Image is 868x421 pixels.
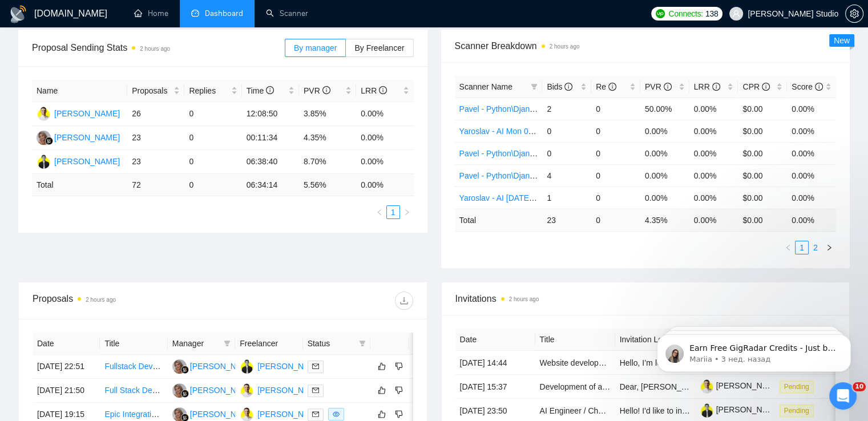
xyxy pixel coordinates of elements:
[322,86,330,94] span: info-circle
[240,361,323,370] a: YT[PERSON_NAME]
[846,9,863,18] span: setting
[190,384,256,396] div: [PERSON_NAME]
[104,362,349,371] a: Fullstack Developer (React/Next.js + MongoDB) for AI SaaS Platform
[591,120,640,142] td: 0
[373,205,386,219] button: left
[172,337,219,350] span: Manager
[9,5,27,23] img: logo
[742,82,769,91] span: CPR
[542,187,591,209] td: 1
[509,296,539,302] time: 2 hours ago
[591,164,640,187] td: 0
[172,359,187,374] img: MC
[357,335,368,352] span: filter
[132,84,171,97] span: Proposals
[792,82,822,91] span: Score
[395,296,413,305] span: download
[184,150,241,174] td: 0
[242,102,299,126] td: 12:08:50
[354,43,404,52] span: By Freelancer
[640,98,689,120] td: 50.00%
[853,382,866,391] span: 10
[700,403,714,418] img: c1bBOMkr7XpqiniLNdtTYsCyjBuWqxpSpk_nHUs3wxg_2yvd6Mq6Q81VTMw3zO58sd
[656,9,665,18] img: upwork-logo.png
[54,107,120,120] div: [PERSON_NAME]
[796,241,808,254] a: 1
[547,82,572,91] span: Bids
[266,9,308,18] a: searchScanner
[240,359,254,374] img: YT
[640,310,868,390] iframe: Intercom notifications сообщение
[373,205,386,219] li: Previous Page
[191,9,199,17] span: dashboard
[540,358,744,367] a: Website development for new Swiss weight loss business
[712,83,720,91] span: info-circle
[455,329,535,351] th: Date
[780,406,818,415] a: Pending
[809,241,822,254] li: 2
[705,7,718,20] span: 138
[459,171,643,180] a: Pavel - Python\Django [DATE]-[DATE] 18:00 - 10:00
[184,174,241,196] td: 0
[395,410,403,419] span: dislike
[184,126,241,150] td: 0
[787,209,836,231] td: 0.00 %
[738,164,787,187] td: $0.00
[100,333,167,355] th: Title
[403,209,410,216] span: right
[247,86,274,95] span: Time
[455,292,836,306] span: Invitations
[221,335,233,352] span: filter
[190,360,256,373] div: [PERSON_NAME]
[189,84,228,97] span: Replies
[33,355,100,379] td: [DATE] 22:51
[395,292,413,310] button: download
[689,187,738,209] td: 0.00%
[257,408,323,420] div: [PERSON_NAME]
[32,80,127,102] th: Name
[459,127,567,136] a: Yaroslav - AI Mon 00:00-10:00
[645,82,672,91] span: PVR
[224,340,231,347] span: filter
[455,375,535,399] td: [DATE] 15:37
[104,386,286,395] a: Full Stack Developer for Health Information System
[378,362,386,371] span: like
[190,408,256,420] div: [PERSON_NAME]
[689,209,738,231] td: 0.00 %
[787,120,836,142] td: 0.00%
[640,164,689,187] td: 0.00%
[257,384,323,396] div: [PERSON_NAME]
[550,43,580,50] time: 2 hours ago
[845,9,863,18] a: setting
[184,80,241,102] th: Replies
[459,82,512,91] span: Scanner Name
[127,80,184,102] th: Proposals
[54,131,120,144] div: [PERSON_NAME]
[100,355,167,379] td: Fullstack Developer (React/Next.js + MongoDB) for AI SaaS Platform
[172,361,256,370] a: MC[PERSON_NAME]
[738,209,787,231] td: $ 0.00
[375,383,389,397] button: like
[392,359,406,373] button: dislike
[689,98,738,120] td: 0.00%
[181,366,189,374] img: gigradar-bm.png
[378,386,386,395] span: like
[845,5,863,23] button: setting
[37,131,51,145] img: MC
[266,86,274,94] span: info-circle
[37,108,120,118] a: PO[PERSON_NAME]
[242,150,299,174] td: 06:38:40
[542,120,591,142] td: 0
[787,98,836,120] td: 0.00%
[591,187,640,209] td: 0
[127,150,184,174] td: 23
[37,107,51,121] img: PO
[356,126,413,150] td: 0.00%
[312,363,319,370] span: mail
[540,382,695,391] a: Development of a Script (Katana - Extenciv)
[375,407,389,421] button: like
[694,82,720,91] span: LRR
